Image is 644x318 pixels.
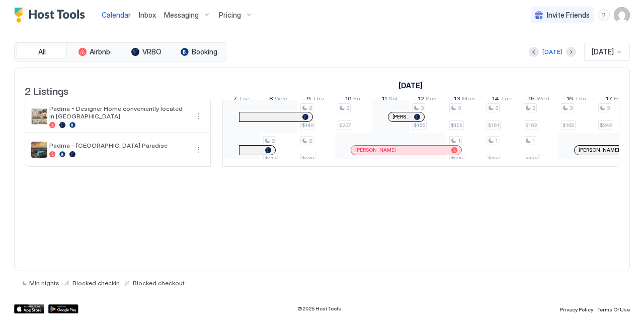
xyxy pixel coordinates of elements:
[69,45,119,59] button: Airbnb
[614,95,621,105] span: Fri
[454,95,460,105] span: 13
[451,155,463,162] span: $525
[606,95,612,105] span: 17
[542,47,562,56] div: [DATE]
[379,93,400,107] a: October 11, 2025
[501,95,512,105] span: Tue
[529,47,539,57] button: Previous month
[525,155,537,162] span: $496
[14,42,226,61] div: tab-group
[614,7,630,23] div: User profile
[38,47,46,56] span: All
[547,11,590,20] span: Invite Friends
[139,10,156,20] a: Inbox
[302,155,314,162] span: $439
[458,105,461,111] span: 3
[462,95,475,105] span: Mon
[353,95,360,105] span: Fri
[219,11,241,20] span: Pricing
[392,113,410,120] span: [PERSON_NAME]
[603,93,623,107] a: October 17, 2025
[418,95,424,105] span: 12
[267,93,290,107] a: October 8, 2025
[14,8,90,23] a: Host Tools Logo
[562,122,574,129] span: $165
[396,78,425,93] a: October 7, 2025
[14,304,44,313] a: App Store
[192,110,204,122] div: menu
[566,47,576,57] button: Next month
[600,122,612,129] span: $242
[102,10,131,20] a: Calendar
[345,95,352,105] span: 10
[415,93,439,107] a: October 12, 2025
[192,47,217,56] span: Booking
[451,122,462,129] span: $156
[532,105,535,111] span: 3
[72,279,120,287] span: Blocked checkin
[133,279,185,287] span: Blocked checkout
[307,95,311,105] span: 9
[49,105,188,120] span: Padma - Designer Home conveniently located in [GEOGRAPHIC_DATA]
[265,155,276,162] span: $412
[192,144,204,156] div: menu
[528,95,535,105] span: 15
[90,47,110,56] span: Airbnb
[343,93,363,107] a: October 10, 2025
[560,303,593,314] a: Privacy Policy
[17,45,67,59] button: All
[192,110,204,122] button: More options
[388,95,398,105] span: Sat
[238,95,250,105] span: Tue
[526,93,552,107] a: October 15, 2025
[458,138,460,144] span: 1
[297,305,341,312] span: © 2025 Host Tools
[598,9,610,21] div: menu
[414,122,425,129] span: $165
[525,122,537,129] span: $162
[139,11,156,19] span: Inbox
[142,47,162,56] span: VRBO
[597,306,630,312] span: Terms Of Use
[312,95,324,105] span: Thu
[269,95,273,105] span: 8
[48,304,78,313] div: Google Play Store
[492,95,499,105] span: 14
[382,95,387,105] span: 11
[31,108,47,124] div: listing image
[192,144,204,156] button: More options
[230,93,252,107] a: October 7, 2025
[607,105,610,111] span: 3
[575,95,586,105] span: Thu
[560,306,593,312] span: Privacy Policy
[29,279,59,287] span: Min nights
[490,93,514,107] a: October 14, 2025
[541,46,564,58] button: [DATE]
[302,122,313,129] span: $149
[309,105,312,111] span: 2
[564,93,589,107] a: October 16, 2025
[25,83,68,98] span: 2 Listings
[339,122,351,129] span: $207
[121,45,172,59] button: VRBO
[355,147,396,153] span: [PERSON_NAME]
[346,105,349,111] span: 2
[102,11,131,19] span: Calendar
[495,138,498,144] span: 1
[421,105,424,111] span: 3
[309,138,312,144] span: 2
[488,155,500,162] span: $497
[174,45,224,59] button: Booking
[164,11,199,20] span: Messaging
[592,47,614,56] span: [DATE]
[536,95,549,105] span: Wed
[31,142,47,158] div: listing image
[597,303,630,314] a: Terms Of Use
[275,95,288,105] span: Wed
[532,138,535,144] span: 1
[579,147,619,153] span: [PERSON_NAME]
[495,105,498,111] span: 3
[570,105,573,111] span: 3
